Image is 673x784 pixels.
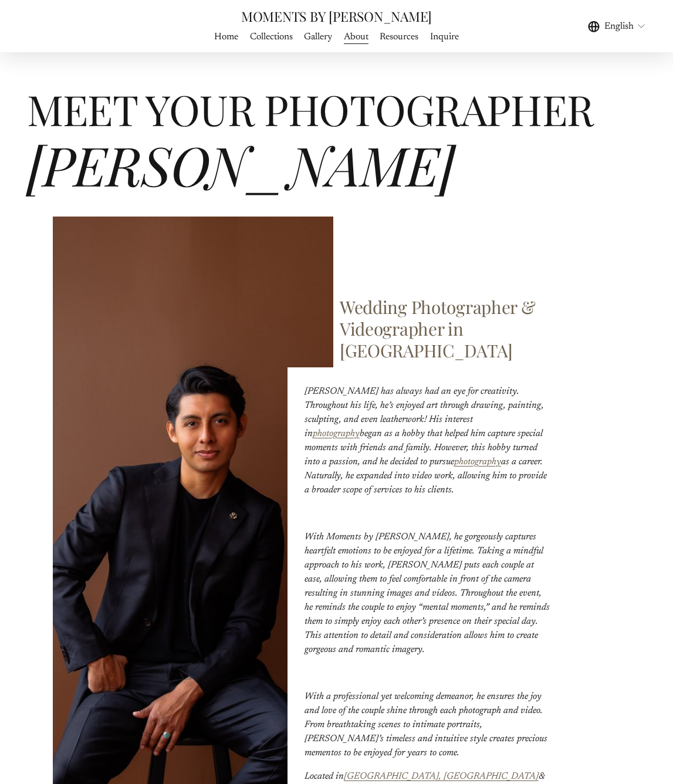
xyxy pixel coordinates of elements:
[539,772,545,781] em: &
[340,295,539,361] span: Wedding Photographer & Videographer in [GEOGRAPHIC_DATA]
[27,81,593,137] span: MEET YOUR PHOTOGRAPHER
[250,29,293,45] a: Collections
[313,429,360,438] a: photography
[27,128,455,200] em: [PERSON_NAME]
[604,19,634,33] span: English
[305,692,550,758] em: With a professional yet welcoming demeanor, he ensures the joy and love of the couple shine throu...
[241,7,432,25] a: MOMENTS BY [PERSON_NAME]
[588,18,647,34] div: language picker
[305,532,552,654] em: With Moments by [PERSON_NAME], he gorgeously captures heartfelt emotions to be enjoyed for a life...
[344,772,539,781] a: [GEOGRAPHIC_DATA], [GEOGRAPHIC_DATA]
[305,772,344,781] em: Located in
[304,30,332,44] span: Gallery
[454,457,501,467] a: photography
[380,29,418,45] a: Resources
[214,29,238,45] a: Home
[304,29,332,45] a: folder dropdown
[305,429,545,467] em: began as a hobby that helped him capture special moments with friends and family. However, this h...
[305,387,546,438] em: [PERSON_NAME] has always had an eye for creativity. Throughout his life, he’s enjoyed art through...
[430,29,459,45] a: Inquire
[344,29,368,45] a: About
[305,457,549,495] em: as a career. Naturally, he expanded into video work, allowing him to provide a broader scope of s...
